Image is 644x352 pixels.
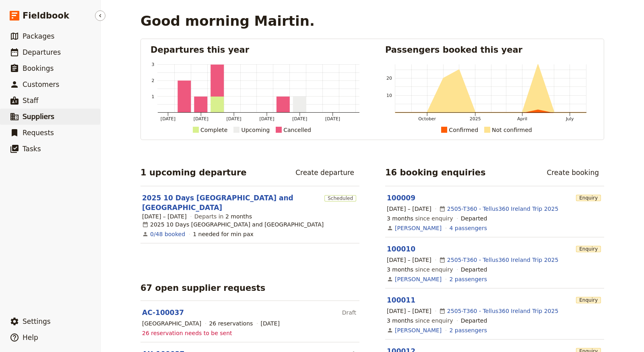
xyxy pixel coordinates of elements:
[541,166,604,179] a: Create booking
[461,266,487,274] div: Departed
[140,167,247,179] h2: 1 upcoming departure
[23,333,38,342] span: Help
[142,220,324,228] div: 2025 10 Days [GEOGRAPHIC_DATA] and [GEOGRAPHIC_DATA]
[23,48,61,56] span: Departures
[142,212,187,220] span: [DATE] – [DATE]
[142,329,232,337] span: 26 reservation needs to be sent
[566,116,574,121] tspan: July
[225,213,252,220] span: 2 months
[387,256,431,264] span: [DATE] – [DATE]
[447,205,559,213] a: 2505-T360 - Tellus360 Ireland Trip 2025
[209,319,253,327] div: 26 reservations
[492,125,532,135] div: Not confirmed
[386,93,392,98] tspan: 10
[23,32,54,40] span: Packages
[387,317,453,325] span: since enquiry
[23,10,69,22] span: Fieldbook
[450,224,487,232] a: View the passengers for this booking
[461,214,487,222] div: Departed
[23,64,54,72] span: Bookings
[517,116,527,121] tspan: April
[261,319,280,327] span: [DATE]
[418,116,436,121] tspan: October
[283,125,311,135] div: Cancelled
[23,113,54,121] span: Suppliers
[152,62,155,67] tspan: 3
[23,317,51,325] span: Settings
[142,309,184,317] a: AC-100037
[152,94,155,99] tspan: 1
[152,78,155,83] tspan: 2
[387,215,413,222] span: 3 months
[470,116,481,121] tspan: 2025
[140,282,265,294] h2: 67 open supplier requests
[576,246,601,252] span: Enquiry
[23,80,59,89] span: Customers
[576,195,601,201] span: Enquiry
[140,13,315,29] h1: Good morning Mairtin.
[194,116,208,121] tspan: [DATE]
[387,266,453,274] span: since enquiry
[387,245,415,253] a: 100010
[194,212,252,220] span: Departs in
[95,10,105,21] button: Hide menu
[259,116,274,121] tspan: [DATE]
[447,307,559,315] a: 2505-T360 - Tellus360 Ireland Trip 2025
[342,306,356,319] div: Draft
[449,125,478,135] div: Confirmed
[150,230,185,238] a: View the bookings for this departure
[200,125,227,135] div: Complete
[385,44,594,56] h2: Passengers booked this year
[292,116,307,121] tspan: [DATE]
[23,145,41,153] span: Tasks
[387,266,413,273] span: 3 months
[461,317,487,325] div: Departed
[395,275,442,283] a: [PERSON_NAME]
[450,326,487,334] a: View the passengers for this booking
[395,326,442,334] a: [PERSON_NAME]
[193,230,254,238] div: 1 needed for min pax
[241,125,270,135] div: Upcoming
[450,275,487,283] a: View the passengers for this booking
[23,97,39,105] span: Staff
[324,195,356,202] span: Scheduled
[290,166,359,179] a: Create departure
[23,129,54,137] span: Requests
[387,317,413,324] span: 3 months
[387,205,431,213] span: [DATE] – [DATE]
[447,256,559,264] a: 2505-T360 - Tellus360 Ireland Trip 2025
[227,116,242,121] tspan: [DATE]
[151,44,359,56] h2: Departures this year
[325,116,340,121] tspan: [DATE]
[387,194,415,202] a: 100009
[385,167,486,179] h2: 16 booking enquiries
[161,116,175,121] tspan: [DATE]
[576,297,601,303] span: Enquiry
[387,307,431,315] span: [DATE] – [DATE]
[387,296,415,304] a: 100011
[387,214,453,222] span: since enquiry
[142,319,201,327] div: [GEOGRAPHIC_DATA]
[395,224,442,232] a: [PERSON_NAME]
[142,193,321,212] a: 2025 10 Days [GEOGRAPHIC_DATA] and [GEOGRAPHIC_DATA]
[386,76,392,81] tspan: 20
